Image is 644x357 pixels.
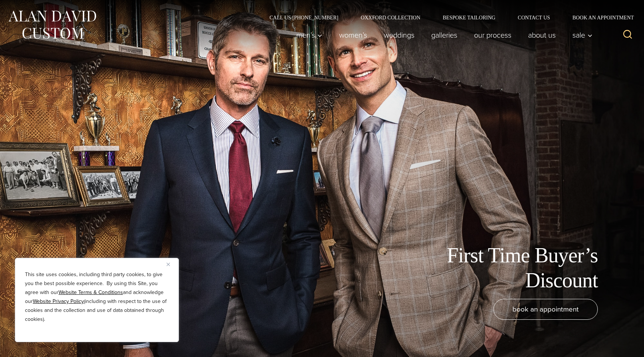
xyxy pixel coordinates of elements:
a: book an appointment [493,299,598,320]
button: Close [167,260,176,269]
img: Alan David Custom [7,8,97,41]
a: Website Terms & Conditions [59,288,123,296]
a: Book an Appointment [561,15,637,20]
span: Men’s [296,31,322,39]
button: View Search Form [619,26,637,44]
p: This site uses cookies, including third party cookies, to give you the best possible experience. ... [25,270,169,324]
a: Contact Us [506,15,561,20]
span: Sale [572,31,593,39]
nav: Secondary Navigation [258,15,637,20]
a: Our Process [466,28,520,42]
a: About Us [520,28,564,42]
a: weddings [376,28,423,42]
a: Call Us [PHONE_NUMBER] [258,15,350,20]
a: Galleries [423,28,466,42]
h1: First Time Buyer’s Discount [430,243,598,293]
span: book an appointment [512,304,579,315]
a: Women’s [331,28,376,42]
nav: Primary Navigation [288,28,597,42]
a: Website Privacy Policy [33,297,84,305]
img: Close [167,263,170,266]
a: Bespoke Tailoring [432,15,506,20]
a: Oxxford Collection [350,15,432,20]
